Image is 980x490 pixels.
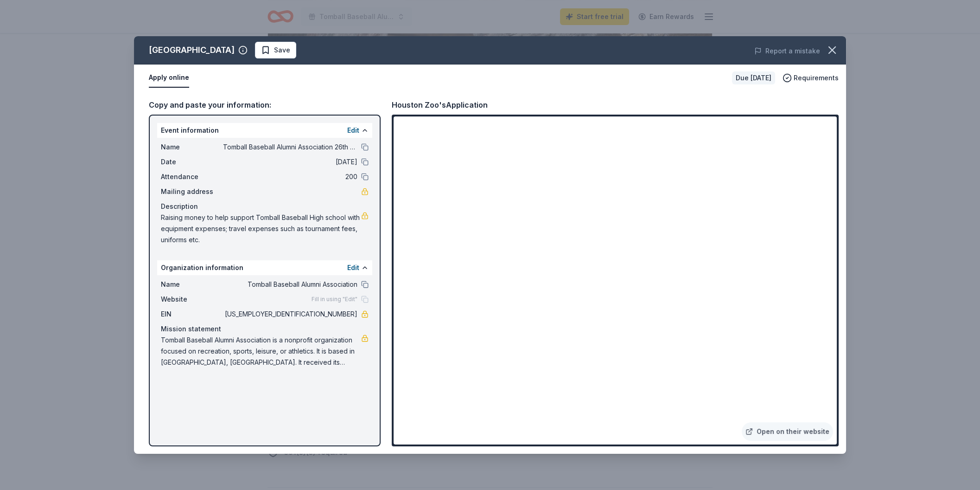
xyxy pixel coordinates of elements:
div: Description [161,201,369,212]
span: Name [161,279,223,290]
span: Requirements [794,72,839,84]
span: Name [161,142,223,153]
div: Mission statement [161,323,369,335]
div: Houston Zoo's Application [392,99,488,111]
button: Edit [347,125,359,136]
a: Open on their website [742,422,833,441]
div: Due [DATE] [732,71,775,84]
button: Report a mistake [754,45,820,57]
span: Fill in using "Edit" [312,296,357,303]
button: Edit [347,262,359,273]
span: Tomball Baseball Alumni Association [223,279,357,290]
span: Website [161,294,223,305]
span: Tomball Baseball Alumni Association 26th Annual Golf Tournament [223,142,357,153]
span: [US_EMPLOYER_IDENTIFICATION_NUMBER] [223,309,357,320]
button: Apply online [149,68,189,88]
span: [DATE] [223,156,357,168]
div: Organization information [157,260,372,275]
div: [GEOGRAPHIC_DATA] [149,43,235,58]
button: Requirements [783,72,839,84]
div: Event information [157,123,372,138]
span: Mailing address [161,186,223,197]
span: Attendance [161,171,223,182]
span: Raising money to help support Tomball Baseball High school with equipment expenses; travel expens... [161,212,361,245]
button: Save [255,42,296,58]
span: 200 [223,171,357,182]
span: EIN [161,309,223,320]
span: Save [274,45,290,56]
span: Tomball Baseball Alumni Association is a nonprofit organization focused on recreation, sports, le... [161,335,361,368]
div: Copy and paste your information: [149,99,381,111]
span: Date [161,156,223,168]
